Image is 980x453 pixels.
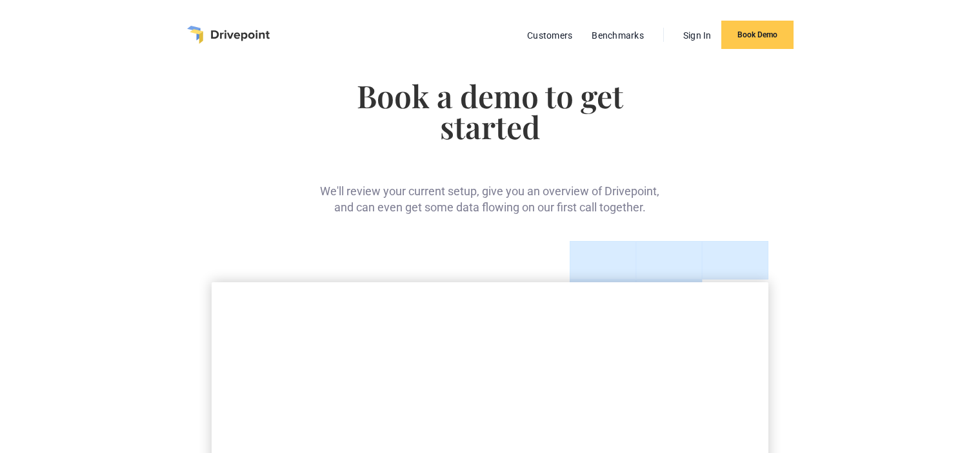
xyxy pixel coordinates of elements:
[585,27,650,44] a: Benchmarks
[521,27,579,44] a: Customers
[187,26,270,44] a: home
[721,21,794,49] a: Book Demo
[317,162,663,215] div: We'll review your current setup, give you an overview of Drivepoint, and can even get some data f...
[317,80,663,142] h1: Book a demo to get started
[677,27,718,44] a: Sign In
[748,304,980,453] iframe: Chat Widget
